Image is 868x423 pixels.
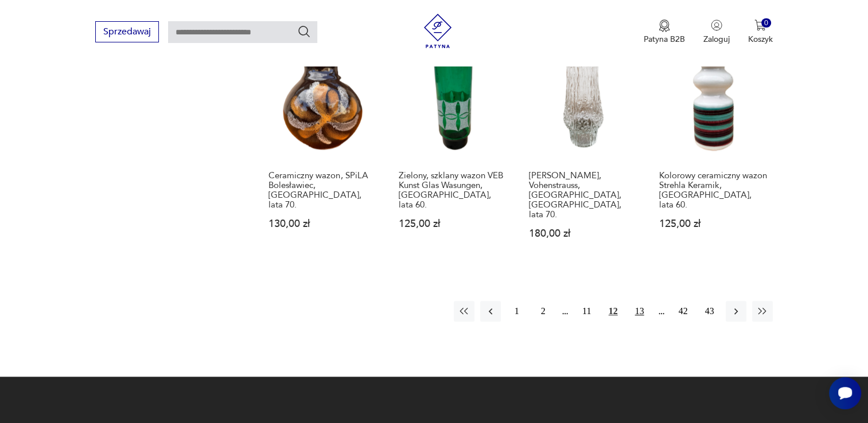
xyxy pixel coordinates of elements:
[268,171,377,210] h3: Ceramiczny wazon, SPiLA Bolesławiec, [GEOGRAPHIC_DATA], lata 70.
[529,171,637,220] h3: [PERSON_NAME], Vohenstrauss, [GEOGRAPHIC_DATA], [GEOGRAPHIC_DATA], lata 70.
[268,219,377,229] p: 130,00 zł
[629,301,650,322] button: 13
[577,301,597,322] button: 11
[711,19,722,31] img: Ikonka użytkownika
[829,377,861,409] iframe: Smartsupp widget button
[673,301,694,322] button: 42
[748,19,773,45] button: 0Koszyk
[659,219,768,229] p: 125,00 zł
[699,301,720,322] button: 43
[703,34,730,45] p: Zaloguj
[399,171,507,210] h3: Zielony, szklany wazon VEB Kunst Glas Wasungen, [GEOGRAPHIC_DATA], lata 60.
[654,43,773,261] a: Kolorowy ceramiczny wazon Strehla Keramik, Niemcy, lata 60.Kolorowy ceramiczny wazon Strehla Kera...
[95,29,159,37] a: Sprzedawaj
[524,43,643,261] a: Wazon Alfred Taube, Vohenstrauss, Bavaria, Niemcy, lata 70.[PERSON_NAME], Vohenstrauss, [GEOGRAPH...
[399,219,507,229] p: 125,00 zł
[703,19,730,45] button: Zaloguj
[644,34,685,45] p: Patyna B2B
[659,171,768,210] h3: Kolorowy ceramiczny wazon Strehla Keramik, [GEOGRAPHIC_DATA], lata 60.
[754,19,766,31] img: Ikona koszyka
[529,229,637,238] p: 180,00 zł
[394,43,512,261] a: Zielony, szklany wazon VEB Kunst Glas Wasungen, Niemcy, lata 60.Zielony, szklany wazon VEB Kunst ...
[95,21,159,42] button: Sprzedawaj
[748,34,773,45] p: Koszyk
[297,25,311,38] button: Szukaj
[507,301,527,322] button: 1
[644,19,685,45] button: Patyna B2B
[263,43,382,261] a: Ceramiczny wazon, SPiLA Bolesławiec, Polska, lata 70.Ceramiczny wazon, SPiLA Bolesławiec, [GEOGRA...
[421,14,455,48] img: Patyna - sklep z meblami i dekoracjami vintage
[761,18,771,28] div: 0
[659,19,670,32] img: Ikona medalu
[603,301,624,322] button: 12
[533,301,554,322] button: 2
[644,19,685,45] a: Ikona medaluPatyna B2B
